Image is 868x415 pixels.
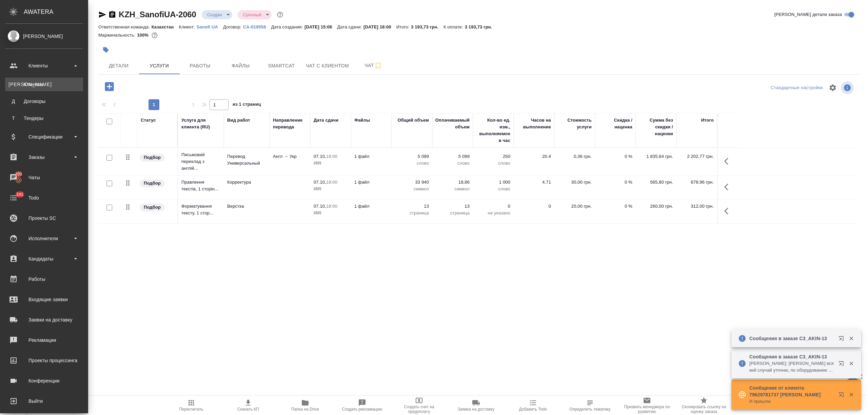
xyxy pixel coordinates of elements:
[144,204,161,211] p: Подбор
[598,153,632,160] p: 0 %
[844,360,858,367] button: Закрыть
[749,360,834,374] p: [PERSON_NAME]: [PERSON_NAME] всякий случай уточню, по оборудованию клиенту список высылали? Допол...
[514,200,554,223] td: 0
[143,62,176,70] span: Услуги
[411,24,443,29] p: 3 193,73 грн.
[720,153,736,169] button: Показать кнопки
[5,78,83,91] a: [PERSON_NAME]Клиенты
[98,42,113,57] button: Добавить тэг
[179,407,203,412] span: Пересчитать
[223,24,243,29] p: Договор:
[476,117,510,144] div: Кол-во ед. изм., выполняемое в час
[680,179,714,186] p: 678,96 грн.
[179,24,196,29] p: Клиент:
[314,204,326,209] p: 07.10,
[5,193,83,203] div: Todo
[102,62,135,70] span: Детали
[8,115,80,122] div: Тендеры
[395,404,443,414] span: Создать счет на предоплату
[11,171,26,178] span: 203
[314,117,338,124] div: Дата сдачи
[476,160,510,167] p: слово
[227,179,266,186] p: Корректура
[841,81,855,94] span: Посмотреть информацию
[265,62,298,70] span: Smartcat
[5,376,83,386] div: Конференции
[505,396,561,415] button: Добавить Todo
[5,152,83,162] div: Заказы
[354,203,388,210] p: 1 файл
[357,61,390,70] span: Чат
[243,24,271,29] p: CA-019558
[639,179,673,186] p: 565,80 грн.
[476,179,510,186] p: 1 000
[354,153,388,160] p: 1 файл
[701,117,714,124] div: Итого
[220,396,277,415] button: Скачать КП
[314,210,348,216] p: 2025
[163,396,220,415] button: Пересчитать
[395,179,429,186] p: 33 940
[8,81,80,88] div: Клиенты
[436,186,470,192] p: символ
[5,335,83,345] div: Рекламации
[639,117,673,137] div: Сумма без скидки / наценки
[844,392,858,398] button: Закрыть
[238,10,272,19] div: Создан
[354,117,370,124] div: Файлы
[2,311,86,328] a: Заявки на доставку
[558,179,592,186] p: 30,00 грн.
[749,335,834,342] p: Сообщения в заказе C3_AKIN-13
[5,396,83,406] div: Выйти
[680,153,714,160] p: 2 202,77 грн.
[5,172,83,183] div: Чаты
[2,393,86,410] a: Выйти
[271,24,304,29] p: Дата создания:
[152,24,179,29] p: Казахстан
[5,95,83,108] a: ДДоговоры
[749,398,834,405] p: И пришлю
[2,291,86,308] a: Входящие заявки
[5,355,83,366] div: Проекты процессинга
[5,33,83,40] div: [PERSON_NAME]
[680,203,714,210] p: 312,00 грн.
[749,353,834,360] p: Сообщения в заказе C3_AKIN-13
[5,274,83,284] div: Работы
[314,160,348,167] p: 2025
[436,179,470,186] p: 18,86
[354,179,388,186] p: 1 файл
[720,179,736,195] button: Показать кнопки
[98,24,152,29] p: Ответственная команда:
[137,33,150,38] p: 100%
[720,203,736,219] button: Показать кнопки
[326,204,337,209] p: 18:00
[314,180,326,185] p: 07.10,
[774,11,842,18] span: [PERSON_NAME] детали заказа
[227,117,250,124] div: Вид работ
[224,62,257,70] span: Файлы
[181,151,220,172] p: Письмовий переклад з англій...
[273,117,307,130] div: Направление перевода
[227,153,266,167] p: Перевод Универсальный
[108,11,116,19] button: Скопировать ссылку
[558,153,592,160] p: 0,36 грн.
[202,10,232,19] div: Создан
[5,294,83,305] div: Входящие заявки
[243,24,271,29] a: CA-019558
[150,31,159,40] button: 0.00 UAH;
[398,117,429,124] div: Общий объем
[458,407,494,412] span: Заявка на доставку
[476,210,510,216] p: не указано
[476,153,510,160] p: 250
[395,186,429,192] p: символ
[639,153,673,160] p: 1 835,64 грн.
[273,153,307,160] p: Англ → Укр
[334,396,391,415] button: Создать рекламацию
[558,117,592,130] div: Стоимость услуги
[465,24,497,29] p: 3 193,73 грн.
[100,80,119,94] button: Добавить услугу
[98,11,106,19] button: Скопировать ссылку для ЯМессенджера
[144,154,161,161] p: Подбор
[119,10,196,19] a: KZH_SanofiUA-2060
[304,24,337,29] p: [DATE] 15:06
